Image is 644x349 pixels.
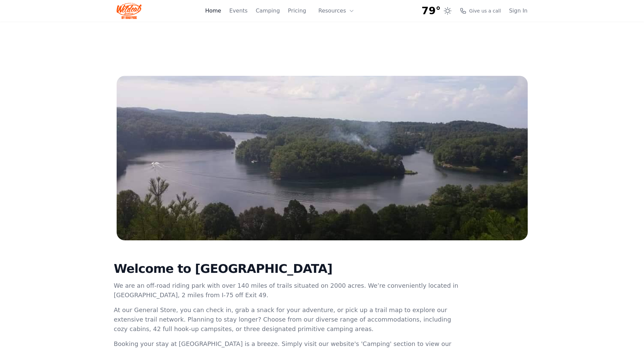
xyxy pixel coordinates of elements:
h2: Welcome to [GEOGRAPHIC_DATA] [114,262,460,276]
span: Give us a call [469,7,501,14]
button: Resources [314,4,358,18]
span: 79° [422,5,441,17]
a: Sign In [509,7,528,15]
a: Pricing [288,7,306,15]
a: Camping [256,7,280,15]
a: Home [205,7,221,15]
a: Give us a call [460,7,501,14]
p: We are an off-road riding park with over 140 miles of trails situated on 2000 acres. We’re conven... [114,281,460,300]
a: Events [229,7,247,15]
p: At our General Store, you can check in, grab a snack for your adventure, or pick up a trail map t... [114,305,460,334]
img: Wildcat Logo [117,3,142,19]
